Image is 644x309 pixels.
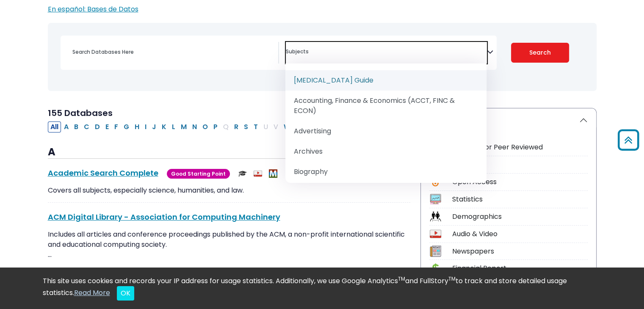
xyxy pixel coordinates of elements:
div: e-Book [452,160,588,170]
button: Filter Results P [211,121,220,132]
button: Filter Results S [241,121,251,132]
a: Academic Search Complete [48,168,158,178]
li: Biography [285,162,486,182]
a: ACM Digital Library - Association for Computing Machinery [48,212,280,222]
p: Includes all articles and conference proceedings published by the ACM, a non-profit international... [48,229,410,260]
a: View More [48,267,83,276]
button: Submit for Search Results [511,43,569,63]
a: En español: Bases de Datos [48,4,138,14]
div: Audio & Video [452,229,588,239]
img: Icon Newspapers [430,246,441,257]
li: [MEDICAL_DATA] Guide [285,70,486,91]
div: Newspapers [452,246,588,257]
li: Advertising [285,121,486,141]
img: Icon Demographics [430,211,441,222]
button: Filter Results K [159,121,169,132]
button: Filter Results D [92,121,102,132]
div: Demographics [452,212,588,222]
img: Audio & Video [254,169,262,178]
div: Statistics [452,194,588,204]
li: Archives [285,141,486,162]
button: Filter Results C [81,121,92,132]
button: Filter Results T [251,121,260,132]
button: Filter Results G [121,121,132,132]
a: Read More [74,288,110,298]
div: This site uses cookies and records your IP address for usage statistics. Additionally, we use Goo... [43,276,602,301]
div: Alpha-list to filter by first letter of database name [48,121,334,131]
button: Filter Results E [103,121,111,132]
button: Filter Results B [72,121,81,132]
textarea: Search [286,49,487,56]
div: Financial Report [452,263,588,273]
div: Scholarly or Peer Reviewed [452,142,588,152]
button: Close [117,286,134,301]
sup: TM [448,275,456,282]
button: Filter Results W [281,121,293,132]
div: Open Access [452,177,588,187]
button: Filter Results A [61,121,71,132]
button: Icon Legend [421,108,596,132]
h3: A [48,146,410,159]
img: Icon Audio & Video [430,228,441,240]
p: Covers all subjects, especially science, humanities, and law. [48,185,410,196]
img: Icon Financial Report [430,263,441,274]
button: Filter Results N [190,121,199,132]
a: Back to Top [615,133,642,147]
li: Accounting, Finance & Economics (ACCT, FINC & ECON) [285,91,486,121]
sup: TM [398,275,405,282]
button: Filter Results L [169,121,178,132]
button: Filter Results R [232,121,241,132]
img: Scholarly or Peer Reviewed [238,169,247,178]
span: 155 Databases [48,107,113,119]
nav: Search filters [48,23,597,91]
button: Filter Results H [132,121,142,132]
button: Filter Results F [112,121,121,132]
button: All [48,121,61,132]
button: Filter Results I [142,121,149,132]
button: Filter Results O [200,121,210,132]
button: Filter Results M [178,121,189,132]
img: MeL (Michigan electronic Library) [269,169,277,178]
button: Filter Results J [149,121,159,132]
input: Search database by title or keyword [67,46,278,58]
img: Icon Statistics [430,193,441,205]
span: Good Starting Point [167,169,230,179]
